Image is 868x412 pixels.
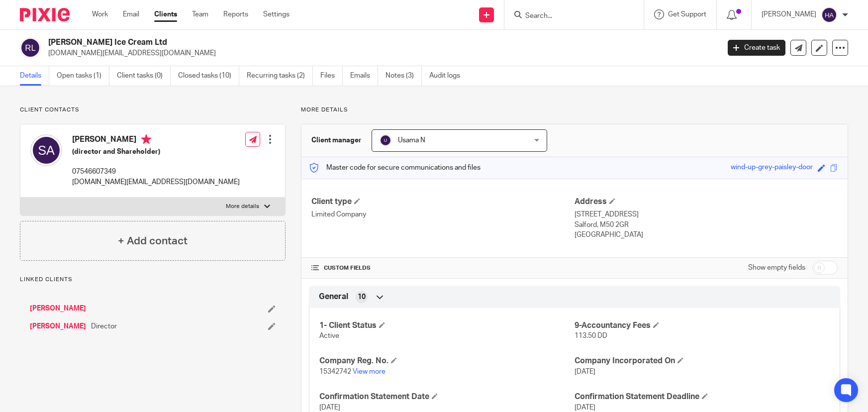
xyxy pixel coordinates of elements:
[92,9,108,19] a: Work
[350,66,378,86] a: Emails
[353,368,386,375] a: View more
[319,332,339,339] span: Active
[178,66,239,86] a: Closed tasks (10)
[223,9,248,19] a: Reports
[748,263,805,273] label: Show empty fields
[20,276,286,284] p: Linked clients
[319,356,575,366] h4: Company Reg. No.
[319,320,575,331] h4: 1- Client Status
[380,134,391,146] img: svg%3E
[575,368,595,375] span: [DATE]
[358,292,366,302] span: 10
[118,233,188,249] h4: + Add contact
[311,197,575,207] h4: Client type
[141,134,151,144] i: Primary
[30,304,86,313] a: [PERSON_NAME]
[301,106,848,114] p: More details
[319,292,348,302] span: General
[386,66,422,86] a: Notes (3)
[117,66,171,86] a: Client tasks (0)
[762,9,816,19] p: [PERSON_NAME]
[72,177,240,187] p: [DOMAIN_NAME][EMAIL_ADDRESS][DOMAIN_NAME]
[524,12,614,21] input: Search
[575,209,838,219] p: [STREET_ADDRESS]
[20,8,70,21] img: Pixie
[247,66,313,86] a: Recurring tasks (2)
[319,368,351,375] span: 15342742
[821,7,837,23] img: svg%3E
[398,137,425,144] span: Usama N
[311,209,575,219] p: Limited Company
[48,48,713,58] p: [DOMAIN_NAME][EMAIL_ADDRESS][DOMAIN_NAME]
[226,203,259,210] p: More details
[575,230,838,240] p: [GEOGRAPHIC_DATA]
[192,9,208,19] a: Team
[309,163,481,173] p: Master code for secure communications and files
[72,134,240,147] h4: [PERSON_NAME]
[575,332,607,339] span: 113.50 DD
[30,321,86,331] a: [PERSON_NAME]
[123,9,139,19] a: Email
[319,392,575,402] h4: Confirmation Statement Date
[575,404,595,411] span: [DATE]
[48,37,580,48] h2: [PERSON_NAME] Ice Cream Ltd
[320,66,343,86] a: Files
[20,66,49,86] a: Details
[30,134,62,166] img: svg%3E
[731,162,813,174] div: wind-up-grey-paisley-door
[668,11,706,18] span: Get Support
[319,404,340,411] span: [DATE]
[72,167,240,177] p: 07546607349
[154,9,177,19] a: Clients
[575,392,830,402] h4: Confirmation Statement Deadline
[20,106,286,114] p: Client contacts
[57,66,109,86] a: Open tasks (1)
[263,9,289,19] a: Settings
[575,320,830,331] h4: 9-Accountancy Fees
[91,321,117,331] span: Director
[728,40,785,56] a: Create task
[20,37,41,58] img: svg%3E
[311,264,575,272] h4: CUSTOM FIELDS
[311,135,362,145] h3: Client manager
[72,147,240,157] h5: (director and Shareholder)
[575,220,838,230] p: Salford, M50 2GR
[575,356,830,366] h4: Company Incorporated On
[429,66,468,86] a: Audit logs
[575,197,838,207] h4: Address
